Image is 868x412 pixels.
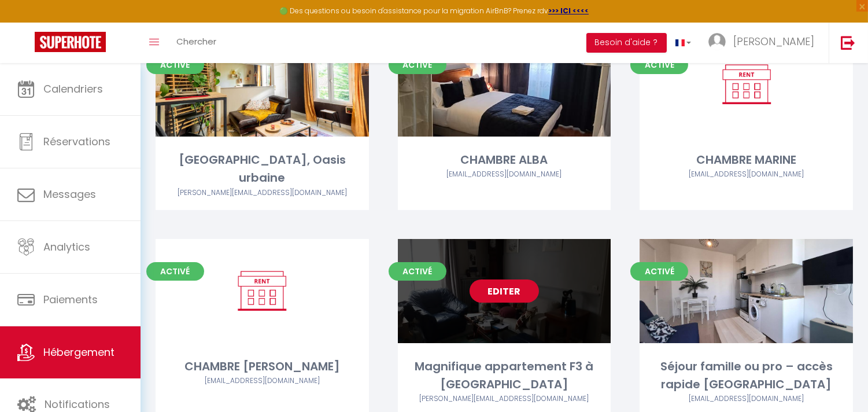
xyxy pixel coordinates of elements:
div: CHAMBRE MARINE [640,151,853,169]
span: Calendriers [43,82,103,96]
div: Airbnb [398,169,611,180]
span: Activé [630,262,688,281]
div: CHAMBRE ALBA [398,151,611,169]
div: Magnifique appartement F3 à [GEOGRAPHIC_DATA] [398,358,611,394]
img: logout [841,35,855,50]
span: Activé [146,56,204,74]
div: Airbnb [156,376,369,387]
img: ... [708,33,726,50]
img: Super Booking [35,32,106,52]
div: Airbnb [640,393,853,404]
div: Airbnb [156,187,369,198]
span: Réservations [43,134,110,149]
span: Chercher [176,35,216,47]
div: Airbnb [640,169,853,180]
span: Analytics [43,240,90,254]
span: Activé [389,56,446,74]
span: Notifications [45,397,110,411]
span: Activé [630,56,688,74]
a: >>> ICI <<<< [548,6,589,16]
div: CHAMBRE [PERSON_NAME] [156,358,369,376]
span: Activé [389,262,446,281]
div: Séjour famille ou pro – accès rapide [GEOGRAPHIC_DATA] [640,358,853,394]
a: ... [PERSON_NAME] [700,23,829,63]
span: Messages [43,187,96,201]
span: Paiements [43,292,98,307]
div: Airbnb [398,393,611,404]
span: Activé [146,262,204,281]
a: Editer [470,279,539,303]
button: Besoin d'aide ? [586,33,667,53]
div: [GEOGRAPHIC_DATA], Oasis urbaine [156,151,369,187]
a: Chercher [168,23,225,63]
span: Hébergement [43,345,114,359]
span: [PERSON_NAME] [733,34,814,49]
